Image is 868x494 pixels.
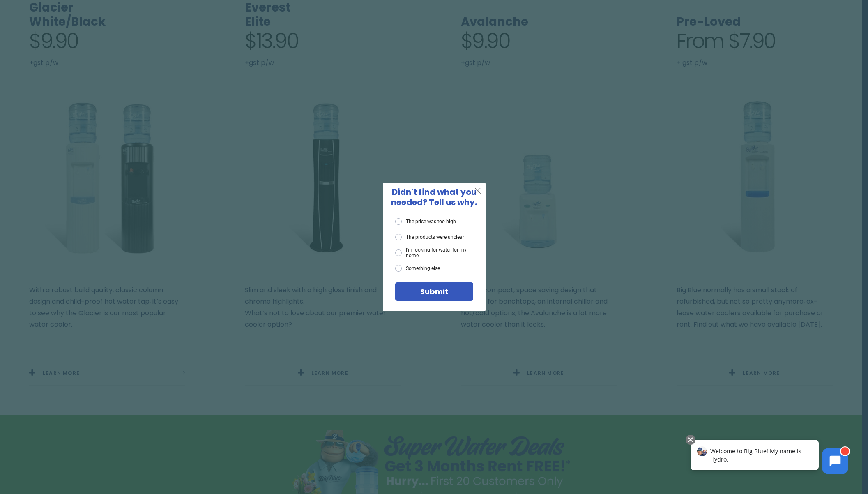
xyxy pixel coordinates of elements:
[395,265,440,272] label: Something else
[420,286,448,297] span: Submit
[391,186,477,208] span: Didn't find what you needed? Tell us why.
[395,218,456,225] label: The price was too high
[395,247,473,259] label: I'm looking for water for my home
[474,185,481,196] span: X
[395,234,464,240] label: The products were unclear
[682,433,856,482] iframe: Chatbot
